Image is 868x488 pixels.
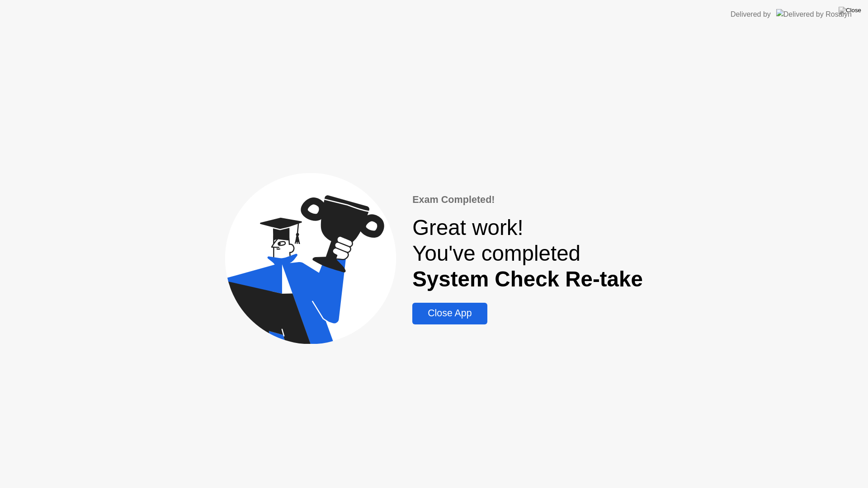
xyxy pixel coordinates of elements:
div: Exam Completed! [412,192,643,207]
div: Delivered by [731,9,771,20]
img: Close [839,7,861,14]
button: Close App [412,303,487,324]
div: Close App [415,308,484,319]
b: System Check Re-take [412,267,643,291]
div: Great work! You've completed [412,215,643,292]
img: Delivered by Rosalyn [776,9,852,19]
